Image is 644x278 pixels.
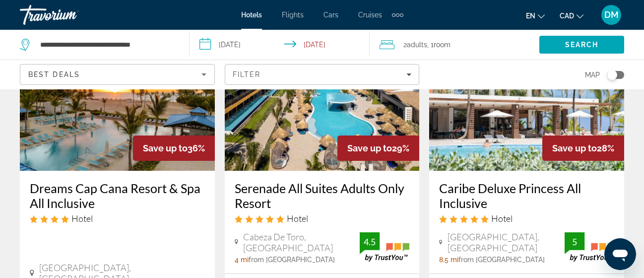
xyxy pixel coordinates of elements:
[542,136,624,161] div: 28%
[458,256,545,264] span: from [GEOGRAPHIC_DATA]
[565,236,584,248] div: 5
[337,136,419,161] div: 29%
[585,68,600,82] span: Map
[225,64,420,85] button: Filters
[20,2,119,28] a: Travorium
[439,256,458,264] span: 8.5 mi
[560,8,583,23] button: Change currency
[407,41,427,49] span: Adults
[20,12,215,171] img: Dreams Cap Cana Resort & Spa All Inclusive
[526,12,535,20] span: en
[434,41,451,49] span: Room
[287,213,308,224] span: Hotel
[392,7,403,23] button: Extra navigation items
[600,70,624,79] button: Toggle map
[539,36,624,54] button: Search
[282,11,304,19] a: Flights
[30,181,205,210] a: Dreams Cap Cana Resort & Spa All Inclusive
[28,70,80,78] span: Best Deals
[429,12,624,171] img: Caribe Deluxe Princess All Inclusive
[370,30,539,60] button: Travelers: 2 adults, 0 children
[439,213,614,224] div: 5 star Hotel
[133,136,215,161] div: 36%
[526,8,545,23] button: Change language
[448,231,565,253] span: [GEOGRAPHIC_DATA], [GEOGRAPHIC_DATA]
[235,256,249,264] span: 4 mi
[39,37,174,52] input: Search hotel destination
[360,236,380,248] div: 4.5
[347,143,392,153] span: Save up to
[71,213,93,224] span: Hotel
[491,213,513,224] span: Hotel
[235,213,410,224] div: 5 star Hotel
[323,11,338,19] a: Cars
[604,238,636,270] iframe: Button to launch messaging window
[243,231,360,253] span: Cabeza De Toro, [GEOGRAPHIC_DATA]
[439,181,614,210] a: Caribe Deluxe Princess All Inclusive
[241,11,262,19] a: Hotels
[552,143,597,153] span: Save up to
[360,232,409,262] img: TrustYou guest rating badge
[358,11,382,19] a: Cruises
[249,256,335,264] span: from [GEOGRAPHIC_DATA]
[560,12,574,20] span: CAD
[604,10,619,20] span: DM
[427,38,451,52] span: , 1
[598,4,624,25] button: User Menu
[565,41,599,49] span: Search
[30,213,205,224] div: 4 star Hotel
[28,69,206,80] mat-select: Sort by
[403,38,427,52] span: 2
[190,30,369,60] button: Select check in and out date
[565,232,614,262] img: TrustYou guest rating badge
[225,12,420,171] img: Serenade All Suites Adults Only Resort
[233,70,261,78] span: Filter
[143,143,188,153] span: Save up to
[235,181,410,210] a: Serenade All Suites Adults Only Resort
